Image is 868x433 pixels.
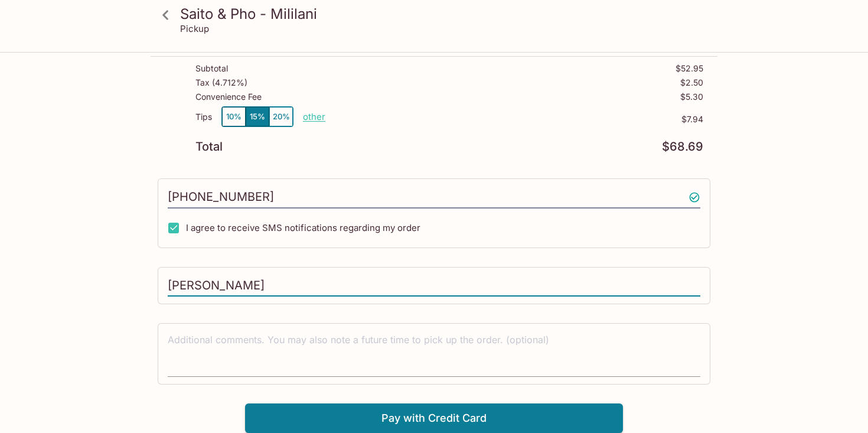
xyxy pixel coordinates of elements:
[195,141,223,152] p: Total
[186,222,420,233] span: I agree to receive SMS notifications regarding my order
[180,5,708,23] h3: Saito & Pho - Mililani
[662,141,703,152] p: $68.69
[195,112,212,122] p: Tips
[245,403,623,433] button: Pay with Credit Card
[195,64,228,73] p: Subtotal
[325,115,703,124] p: $7.94
[180,23,209,34] p: Pickup
[269,107,293,126] button: 20%
[168,186,700,209] input: Enter phone number
[195,92,262,102] p: Convenience Fee
[676,64,703,73] p: $52.95
[680,78,703,87] p: $2.50
[195,78,247,87] p: Tax ( 4.712% )
[222,107,246,126] button: 10%
[168,275,700,297] input: Enter first and last name
[303,111,325,122] button: other
[680,92,703,102] p: $5.30
[246,107,269,126] button: 15%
